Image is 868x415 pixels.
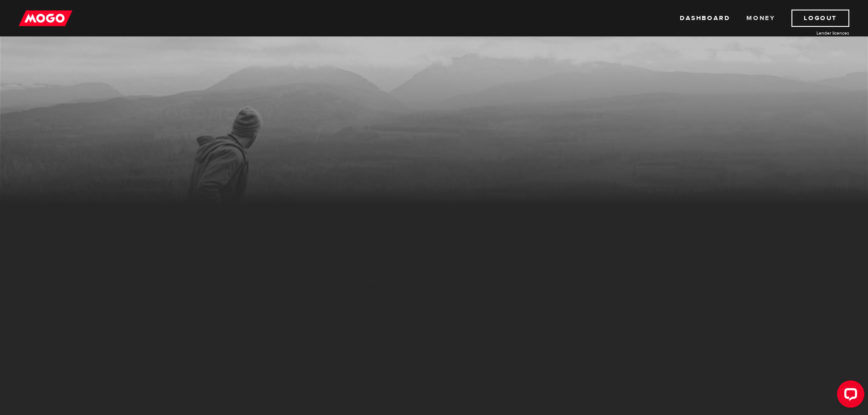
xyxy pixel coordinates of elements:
a: View [474,189,511,201]
img: mogo_logo-11ee424be714fa7cbb0f0f49df9e16ec.png [19,10,72,27]
a: Lender licences [781,30,849,36]
p: We're working hard to bring loan details to your dashboard! (Like your current balance, next paym... [163,343,511,376]
h3: Your MogoMoney [163,305,272,328]
a: chat with us [369,354,411,364]
strong: P.S. Coming soon: [163,396,231,406]
h1: MogoMoney [149,105,719,124]
a: Dashboard [680,10,730,27]
p: even more cool features—like the ability to set up your own payments [163,396,511,407]
iframe: LiveChat chat widget [830,377,868,415]
h3: Previous loan agreements [163,187,335,199]
h2: MogoMoney [163,277,511,296]
a: Money [746,10,775,27]
img: strong arm emoji [482,398,489,405]
a: Logout [791,10,849,27]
